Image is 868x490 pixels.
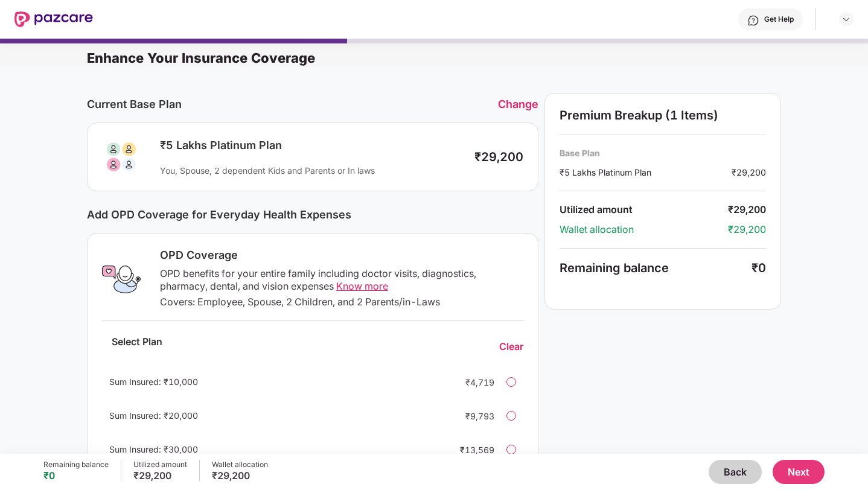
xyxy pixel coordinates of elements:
[709,460,762,484] button: Back
[446,444,494,456] div: ₹13,569
[732,166,766,179] div: ₹29,200
[728,223,766,236] div: ₹29,200
[841,14,851,24] img: svg+xml;base64,PHN2ZyBpZD0iRHJvcGRvd24tMzJ4MzIiIHhtbG5zPSJodHRwOi8vd3d3LnczLm9yZy8yMDAwL3N2ZyIgd2...
[14,11,93,27] img: New Pazcare Logo
[764,14,794,24] div: Get Help
[160,165,462,176] div: You, Spouse, 2 dependent Kids and Parents or In laws
[752,261,766,275] div: ₹0
[109,444,198,454] span: Sum Insured: ₹30,000
[560,223,728,236] div: Wallet allocation
[87,208,538,221] div: Add OPD Coverage for Everyday Health Expenses
[160,248,523,262] div: OPD Coverage
[160,267,523,293] div: OPD benefits for your entire family including doctor visits, diagnostics, pharmacy, dental, and v...
[43,469,109,482] div: ₹0
[87,98,498,110] div: Current Base Plan
[43,460,109,469] div: Remaining balance
[499,340,523,353] div: Clear
[109,377,198,387] span: Sum Insured: ₹10,000
[109,410,198,421] span: Sum Insured: ₹20,000
[102,336,172,358] div: Select Plan
[446,376,494,389] div: ₹4,719
[498,98,538,110] div: Change
[747,14,759,27] img: svg+xml;base64,PHN2ZyBpZD0iSGVscC0zMngzMiIgeG1sbnM9Imh0dHA6Ly93d3cudzMub3JnLzIwMDAvc3ZnIiB3aWR0aD...
[560,261,752,275] div: Remaining balance
[133,460,187,469] div: Utilized amount
[560,108,766,122] div: Premium Breakup (1 Items)
[87,49,868,66] div: Enhance Your Insurance Coverage
[728,203,766,216] div: ₹29,200
[133,469,187,482] div: ₹29,200
[560,203,728,216] div: Utilized amount
[773,460,825,484] button: Next
[560,166,732,179] div: ₹5 Lakhs Platinum Plan
[474,150,523,164] div: ₹29,200
[336,280,388,292] span: Know more
[160,138,462,153] div: ₹5 Lakhs Platinum Plan
[212,460,268,469] div: Wallet allocation
[560,147,766,159] div: Base Plan
[212,469,268,482] div: ₹29,200
[102,138,141,176] img: svg+xml;base64,PHN2ZyB3aWR0aD0iODAiIGhlaWdodD0iODAiIHZpZXdCb3g9IjAgMCA4MCA4MCIgZmlsbD0ibm9uZSIgeG...
[102,260,141,299] img: OPD Coverage
[160,296,523,308] div: Covers: Employee, Spouse, 2 Children, and 2 Parents/in-Laws
[446,410,494,422] div: ₹9,793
